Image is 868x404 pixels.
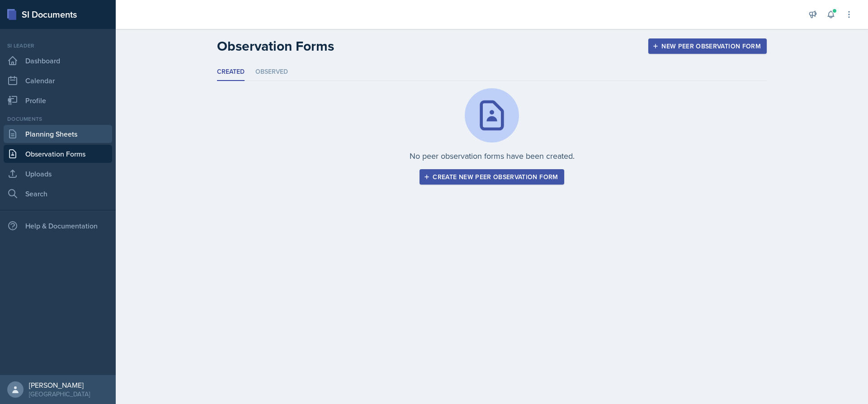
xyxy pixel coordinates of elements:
[4,52,112,70] a: Dashboard
[29,380,90,390] div: [PERSON_NAME]
[255,63,288,81] li: Observed
[648,38,767,54] button: New Peer Observation Form
[425,173,558,181] div: Create new peer observation form
[4,71,112,90] a: Calendar
[420,169,564,185] button: Create new peer observation form
[4,165,112,183] a: Uploads
[4,115,112,123] div: Documents
[4,42,112,50] div: Si leader
[4,91,112,109] a: Profile
[410,150,575,162] p: No peer observation forms have been created.
[217,38,334,54] h2: Observation Forms
[4,125,112,143] a: Planning Sheets
[4,185,112,203] a: Search
[4,217,112,235] div: Help & Documentation
[4,145,112,163] a: Observation Forms
[654,43,761,50] div: New Peer Observation Form
[29,390,90,399] div: [GEOGRAPHIC_DATA]
[217,63,245,81] li: Created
